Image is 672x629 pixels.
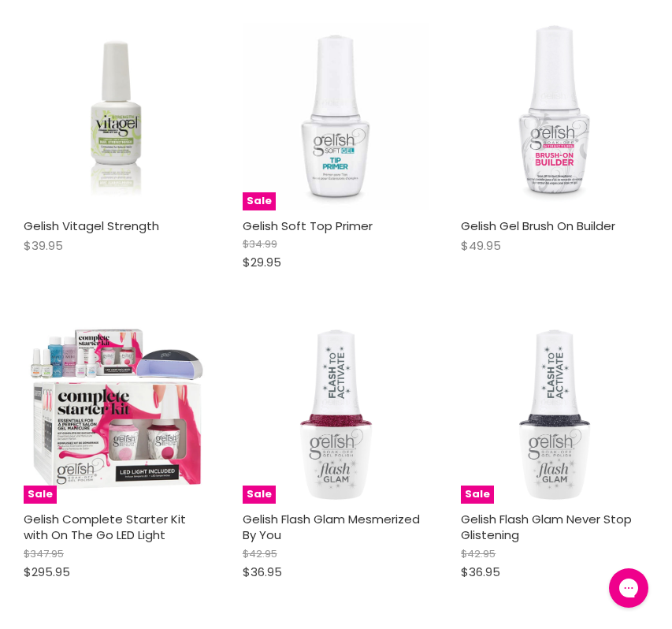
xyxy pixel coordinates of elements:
span: $36.95 [243,564,282,580]
span: $29.95 [243,254,281,270]
a: Gelish Flash Glam Mesmerized By YouSale [243,317,430,504]
span: $42.95 [461,546,496,561]
a: Gelish Complete Starter Kit with On The Go LED Light [24,511,186,543]
a: Gelish Gel Brush On Builder [461,23,648,210]
a: Gelish Vitagel Strength [24,23,211,210]
iframe: Gorgias live chat messenger [601,563,656,613]
span: Sale [461,486,494,504]
span: Sale [243,486,276,504]
img: Gelish Gel Brush On Builder [507,23,603,210]
img: Gelish Flash Glam Never Stop Glistening [517,317,592,504]
span: $34.99 [243,236,277,251]
a: Gelish Soft Top PrimerSale [243,23,430,210]
a: Gelish Gel Brush On Builder [461,218,615,234]
img: Gelish Soft Top Primer [243,23,430,210]
img: Gelish Flash Glam Mesmerized By You [298,317,373,504]
span: $347.95 [24,546,64,561]
span: $36.95 [461,564,500,580]
span: Sale [243,192,276,210]
a: Gelish Flash Glam Mesmerized By You [243,511,420,543]
span: Sale [24,486,57,504]
span: $295.95 [24,564,70,580]
img: Gelish Vitagel Strength [55,23,180,210]
a: Gelish Flash Glam Never Stop Glistening [461,511,632,543]
a: Gelish Complete Starter Kit with On The Go LED LightSale [24,317,211,504]
a: Gelish Flash Glam Never Stop GlisteningSale [461,317,648,504]
span: $42.95 [243,546,277,561]
span: $39.95 [24,237,63,254]
a: Gelish Vitagel Strength [24,218,159,234]
span: $49.95 [461,237,501,254]
a: Gelish Soft Top Primer [243,218,373,234]
img: Gelish Complete Starter Kit with On The Go LED Light [24,317,211,503]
